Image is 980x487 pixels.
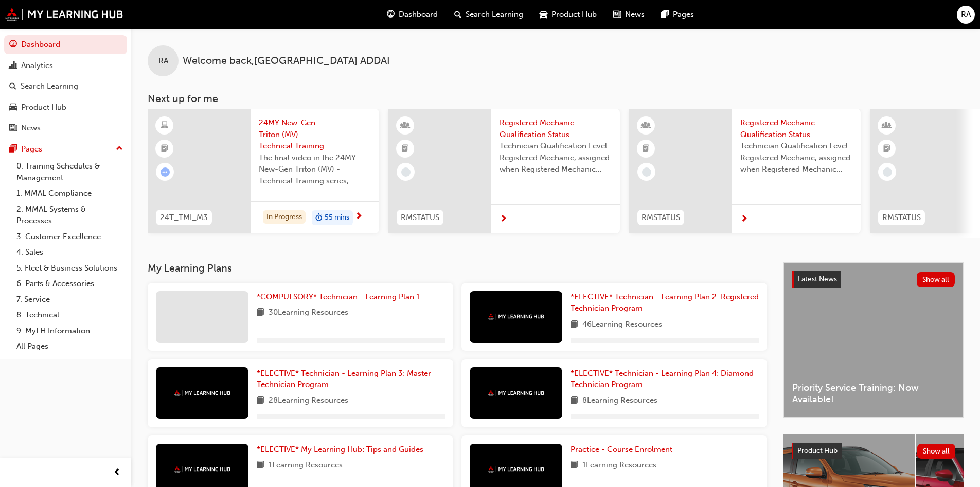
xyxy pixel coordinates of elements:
[4,33,127,140] button: DashboardAnalyticsSearch LearningProduct HubNews
[161,167,170,177] span: learningRecordVerb_ATTEMPT-icon
[21,122,41,134] div: News
[113,466,121,479] span: prev-icon
[379,4,446,25] a: guage-iconDashboard
[792,443,955,459] a: Product HubShow all
[643,142,650,156] span: booktick-icon
[257,445,423,454] span: *ELECTIVE* My Learning Hub: Tips and Guides
[9,82,16,91] span: search-icon
[642,212,680,224] span: RMSTATUS
[257,291,424,303] a: *COMPULSORY* Technician - Learning Plan 1
[625,9,645,21] span: News
[488,390,544,396] img: mmal
[571,367,759,391] a: *ELECTIVE* Technician - Learning Plan 4: Diamond Technician Program
[388,109,620,233] a: RMSTATUSRegistered Mechanic Qualification StatusTechnician Qualification Level: Registered Mechan...
[740,140,852,175] span: Technician Qualification Level: Registered Mechanic, assigned when Registered Mechanic modules ha...
[12,276,127,292] a: 6. Parts & Accessories
[740,117,852,140] span: Registered Mechanic Qualification Status
[571,459,578,472] span: book-icon
[917,272,955,287] button: Show all
[355,212,363,222] span: next-icon
[257,459,264,472] span: book-icon
[12,244,127,260] a: 4. Sales
[257,307,264,320] span: book-icon
[488,313,544,320] img: mmal
[883,119,890,132] span: learningResourceType_INSTRUCTOR_LED-icon
[571,291,759,314] a: *ELECTIVE* Technician - Learning Plan 2: Registered Technician Program
[174,390,230,396] img: mmal
[551,9,597,21] span: Product Hub
[183,55,390,67] span: Welcome back , [GEOGRAPHIC_DATA] ADDAI
[315,211,323,225] span: duration-icon
[4,140,127,159] button: Pages
[160,212,208,224] span: 24T_TMI_M3
[454,8,461,21] span: search-icon
[21,60,53,72] div: Analytics
[269,459,343,472] span: 1 Learning Resources
[661,8,669,21] span: pages-icon
[446,4,531,25] a: search-iconSearch Learning
[257,395,264,408] span: book-icon
[257,368,431,390] span: *ELECTIVE* Technician - Learning Plan 3: Master Technician Program
[500,140,612,175] span: Technician Qualification Level: Registered Mechanic, assigned when Registered Mechanic modules ha...
[259,152,371,187] span: The final video in the 24MY New-Gen Triton (MV) - Technical Training series, covering: AS&G; Stee...
[961,9,971,21] span: RA
[917,444,956,459] button: Show all
[174,466,230,473] img: mmal
[131,93,980,105] h3: Next up for me
[882,212,921,224] span: RMSTATUS
[883,142,890,156] span: booktick-icon
[148,109,379,233] a: 24T_TMI_M324MY New-Gen Triton (MV) - Technical Training: Video 3 of 3The final video in the 24MY ...
[673,9,694,21] span: Pages
[21,143,42,155] div: Pages
[9,124,17,133] span: news-icon
[399,9,438,21] span: Dashboard
[325,212,349,224] span: 55 mins
[643,119,650,132] span: learningResourceType_INSTRUCTOR_LED-icon
[12,292,127,308] a: 7. Service
[401,167,411,177] span: learningRecordVerb_NONE-icon
[783,262,964,418] a: Latest NewsShow allPriority Service Training: Now Available!
[257,292,420,301] span: *COMPULSORY* Technician - Learning Plan 1
[740,215,748,224] span: next-icon
[797,446,838,455] span: Product Hub
[653,4,702,25] a: pages-iconPages
[571,368,754,390] span: *ELECTIVE* Technician - Learning Plan 4: Diamond Technician Program
[259,117,371,152] span: 24MY New-Gen Triton (MV) - Technical Training: Video 3 of 3
[161,119,168,132] span: learningResourceType_ELEARNING-icon
[12,201,127,229] a: 2. MMAL Systems & Processes
[9,40,17,49] span: guage-icon
[148,262,767,274] h3: My Learning Plans
[629,109,861,233] a: RMSTATUSRegistered Mechanic Qualification StatusTechnician Qualification Level: Registered Mechan...
[402,119,409,132] span: learningResourceType_INSTRUCTOR_LED-icon
[158,55,168,67] span: RA
[488,466,544,473] img: mmal
[883,167,892,177] span: learningRecordVerb_NONE-icon
[9,61,17,71] span: chart-icon
[12,229,127,245] a: 3. Customer Excellence
[571,445,672,454] span: Practice - Course Enrolment
[161,142,168,156] span: booktick-icon
[500,215,507,224] span: next-icon
[9,145,17,154] span: pages-icon
[582,318,662,331] span: 46 Learning Resources
[798,275,837,283] span: Latest News
[540,8,547,21] span: car-icon
[4,77,127,96] a: Search Learning
[642,167,651,177] span: learningRecordVerb_NONE-icon
[571,395,578,408] span: book-icon
[792,382,955,405] span: Priority Service Training: Now Available!
[263,210,306,224] div: In Progress
[387,8,395,21] span: guage-icon
[269,395,348,408] span: 28 Learning Resources
[12,186,127,201] a: 1. MMAL Compliance
[500,117,612,140] span: Registered Mechanic Qualification Status
[582,459,656,472] span: 1 Learning Resources
[257,367,445,391] a: *ELECTIVE* Technician - Learning Plan 3: Master Technician Program
[9,103,17,112] span: car-icon
[792,271,955,288] a: Latest NewsShow all
[4,56,127,75] a: Analytics
[466,9,523,21] span: Search Learning
[5,8,123,21] img: mmal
